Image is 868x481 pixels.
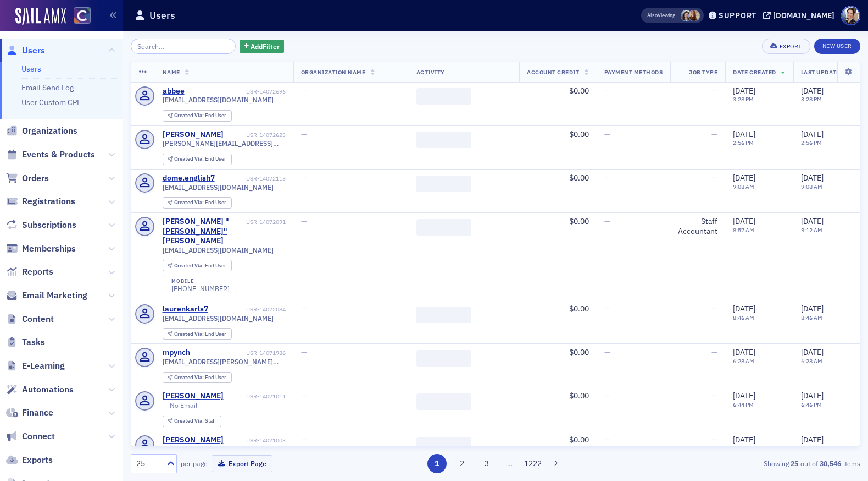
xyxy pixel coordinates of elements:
div: End User [174,156,226,162]
a: Organizations [6,125,77,137]
a: New User [814,39,860,54]
span: Add Filter [251,41,280,51]
span: Users [22,45,45,57]
span: Date Created [733,68,776,76]
span: [DATE] [733,86,755,96]
div: Created Via: End User [163,372,232,384]
span: [DATE] [801,173,824,183]
button: [DOMAIN_NAME] [763,12,838,19]
span: Sheila Duggan [688,10,700,21]
span: Created Via : [174,199,205,206]
div: Export [780,43,802,50]
span: — [604,129,610,139]
span: [DATE] [733,347,755,357]
time: 6:28 AM [801,357,822,365]
a: Users [6,45,45,57]
span: $0.00 [569,86,589,96]
div: Created Via: End User [163,110,232,122]
time: 6:31 PM [733,444,754,452]
a: E-Learning [6,360,65,372]
span: ‌ [416,393,471,410]
span: — No Email — [163,401,204,409]
div: Created Via: End User [163,260,232,271]
time: 6:28 AM [733,357,754,365]
button: Export [762,39,810,54]
a: mpynch [163,348,190,358]
span: [EMAIL_ADDRESS][DOMAIN_NAME] [163,183,274,192]
a: Connect [6,430,55,442]
a: Tasks [6,336,45,348]
span: [DATE] [801,129,824,139]
img: SailAMX [15,8,66,25]
a: [PERSON_NAME] [163,130,224,140]
span: — [301,173,307,183]
span: — [604,304,610,314]
span: $0.00 [569,129,589,139]
span: — [604,391,610,401]
div: Created Via: End User [163,154,232,165]
span: [DATE] [733,391,755,401]
time: 6:46 PM [801,401,822,408]
a: Events & Products [6,149,95,161]
a: Reports [6,266,53,278]
div: Created Via: End User [163,197,232,209]
strong: 30,546 [818,458,843,468]
div: USR-14072696 [186,88,286,95]
strong: 25 [789,458,800,468]
span: — [711,304,717,314]
span: Automations [22,384,74,396]
span: [DATE] [733,216,755,226]
span: Content [22,313,54,325]
span: Subscriptions [22,219,76,231]
div: Showing out of items [625,458,860,468]
div: End User [174,331,226,337]
span: — [301,129,307,139]
span: [DATE] [801,435,824,445]
div: USR-14072084 [210,306,286,313]
span: Organizations [22,125,77,137]
a: Subscriptions [6,219,76,231]
div: Created Via: End User [163,328,232,340]
div: [PERSON_NAME] [163,435,224,445]
span: ‌ [416,88,471,105]
span: Name [163,68,180,76]
span: [PERSON_NAME][EMAIL_ADDRESS][DOMAIN_NAME] [163,139,286,147]
div: [PERSON_NAME] "[PERSON_NAME]" [PERSON_NAME] [163,217,244,246]
img: SailAMX [74,7,91,24]
div: abbee [163,86,185,96]
div: Created Via: Staff [163,416,221,427]
a: Registrations [6,195,75,207]
span: [EMAIL_ADDRESS][DOMAIN_NAME] [163,246,274,254]
a: Finance [6,407,53,419]
span: Activity [416,68,445,76]
span: [EMAIL_ADDRESS][PERSON_NAME][DOMAIN_NAME] [163,358,286,366]
div: Support [719,10,756,20]
span: [DATE] [733,173,755,183]
span: — No Email — [163,445,204,453]
span: $0.00 [569,435,589,445]
div: End User [174,113,226,119]
span: — [711,347,717,357]
div: Staff [174,418,216,424]
span: ‌ [416,132,471,148]
span: ‌ [416,219,471,236]
span: E-Learning [22,360,65,372]
span: ‌ [416,176,471,192]
div: USR-14072113 [216,175,286,182]
span: $0.00 [569,391,589,401]
span: ‌ [416,437,471,453]
time: 6:44 PM [733,401,754,408]
span: [DATE] [801,216,824,226]
div: End User [174,200,226,206]
span: Reports [22,266,53,278]
span: — [604,173,610,183]
a: Email Send Log [21,83,74,92]
span: Created Via : [174,155,205,162]
input: Search… [131,39,236,54]
span: [EMAIL_ADDRESS][DOMAIN_NAME] [163,314,274,323]
span: — [604,216,610,226]
time: 8:46 AM [733,314,754,321]
span: Exports [22,454,53,466]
